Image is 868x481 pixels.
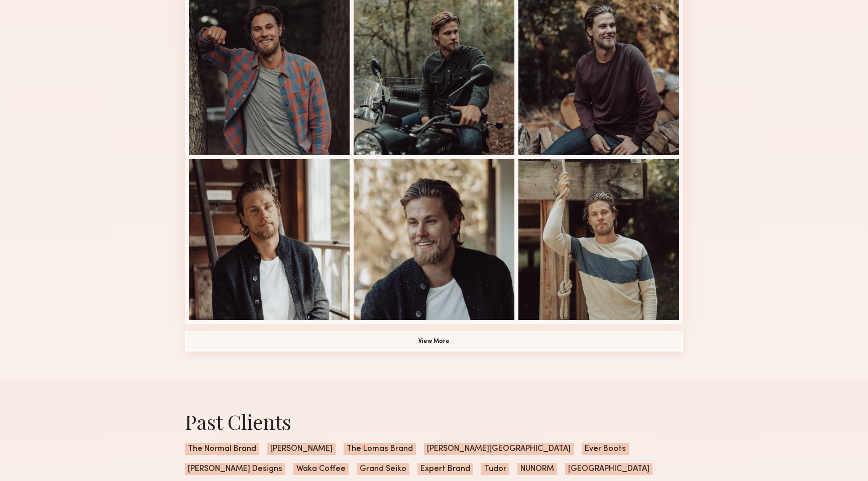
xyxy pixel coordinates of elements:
[481,463,509,475] span: Tudor
[185,331,683,351] button: View More
[357,463,409,475] span: Grand Seiko
[293,463,349,475] span: Waka Coffee
[185,408,683,435] div: Past Clients
[267,443,336,455] span: [PERSON_NAME]
[565,463,653,475] span: [GEOGRAPHIC_DATA]
[185,443,259,455] span: The Normal Brand
[185,463,285,475] span: [PERSON_NAME] Designs
[424,443,574,455] span: [PERSON_NAME][GEOGRAPHIC_DATA]
[517,463,557,475] span: NUNORM
[582,443,629,455] span: Ever Boots
[417,463,473,475] span: Expert Brand
[344,443,416,455] span: The Lomas Brand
